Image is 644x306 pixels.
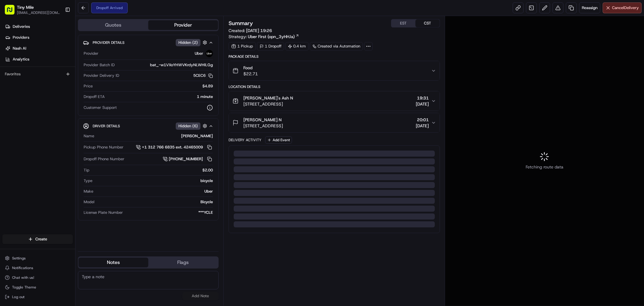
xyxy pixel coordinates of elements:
button: CancelDelivery [603,2,642,13]
span: Analytics [13,57,29,62]
span: Fetching route data [526,164,563,170]
span: [DATE] 19:26 [246,28,272,33]
span: Hidden ( 2 ) [178,40,198,45]
div: Delivery Activity [229,138,261,142]
span: [DATE] [416,123,429,129]
button: Provider DetailsHidden (2) [83,37,213,47]
span: [PERSON_NAME] N [243,117,282,123]
div: Location Details [229,84,440,89]
span: Price [84,83,93,89]
button: Log out [2,293,73,301]
a: Created via Automation [310,42,363,50]
span: Food [243,65,258,71]
span: Uber [195,51,203,56]
span: [DATE] [416,101,429,107]
button: Notifications [2,264,73,272]
span: Deliveries [13,24,30,29]
span: Provider Details [93,40,124,45]
span: Provider Delivery ID [84,73,119,78]
button: Add Event [265,136,292,144]
span: Provider [84,51,98,56]
span: [PHONE_NUMBER] [169,156,203,162]
span: Providers [13,35,29,40]
button: Tiny Mile[EMAIL_ADDRESS][DOMAIN_NAME] [2,2,62,17]
span: Create [35,236,47,242]
span: 20:01 [416,117,429,123]
span: Provider Batch ID [84,62,115,68]
button: Provider [148,20,218,30]
span: Chat with us! [12,275,34,280]
a: Uber First (opn_3yHHJa) [248,34,299,40]
div: $2.00 [92,168,213,173]
span: Hidden ( 6 ) [178,123,198,129]
a: Nash AI [2,44,75,53]
span: 19:31 [416,95,429,101]
div: [PERSON_NAME] [97,133,213,139]
div: 1 Pickup [229,42,256,50]
div: Favorites [2,69,73,79]
span: Dropoff ETA [84,94,105,99]
button: Quotes [78,20,148,30]
span: Tip [84,168,89,173]
button: Flags [148,258,218,267]
button: Toggle Theme [2,283,73,291]
span: Settings [12,256,26,261]
span: Driver Details [93,124,120,129]
div: bicycle [95,178,213,184]
button: Tiny Mile [17,4,34,10]
span: Dropoff Phone Number [84,156,124,162]
a: +1 312 766 6835 ext. 42465009 [136,144,213,151]
h3: Summary [229,21,253,26]
div: Strategy: [229,34,299,40]
img: uber-new-logo.jpeg [206,50,213,57]
span: Pickup Phone Number [84,145,123,150]
button: Reassign [579,2,600,13]
a: Analytics [2,54,75,64]
span: Cancel Delivery [612,5,639,11]
span: Make [84,189,93,194]
button: CST [415,19,440,27]
span: License Plate Number [84,210,123,215]
span: Created: [229,28,272,34]
span: Toggle Theme [12,285,36,290]
span: $4.89 [202,83,213,89]
span: Name [84,133,94,139]
span: Notifications [12,265,33,270]
span: Customer Support [84,105,117,110]
button: Settings [2,254,73,262]
div: Package Details [229,54,440,59]
span: $22.71 [243,71,258,77]
span: [STREET_ADDRESS] [243,123,283,129]
button: 5CEC6 [193,73,213,78]
button: [EMAIL_ADDRESS][DOMAIN_NAME] [17,10,60,15]
span: Reassign [582,5,598,11]
button: Hidden (2) [176,39,209,46]
button: Create [2,234,73,244]
button: Driver DetailsHidden (6) [83,121,213,131]
a: [PHONE_NUMBER] [163,156,213,162]
span: Model [84,199,95,205]
div: Bicycle [97,199,213,205]
span: [STREET_ADDRESS] [243,101,293,107]
span: bat_-w1VXoYHWVKrdyNLWHlLGg [150,62,213,68]
button: Notes [78,258,148,267]
button: [PERSON_NAME] N[STREET_ADDRESS]20:01[DATE] [229,113,440,132]
span: +1 312 766 6835 ext. 42465009 [142,145,203,150]
span: [PERSON_NAME]'s Ash N [243,95,293,101]
div: 0.4 km [285,42,309,50]
button: [PERSON_NAME]'s Ash N[STREET_ADDRESS]19:31[DATE] [229,91,440,111]
span: Log out [12,295,24,299]
button: Food$22.71 [229,61,440,80]
a: Providers [2,33,75,42]
button: Hidden (6) [176,122,209,130]
span: Type [84,178,92,184]
a: Deliveries [2,22,75,31]
div: 1 Dropoff [257,42,284,50]
div: Uber [96,189,213,194]
button: EST [391,19,415,27]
